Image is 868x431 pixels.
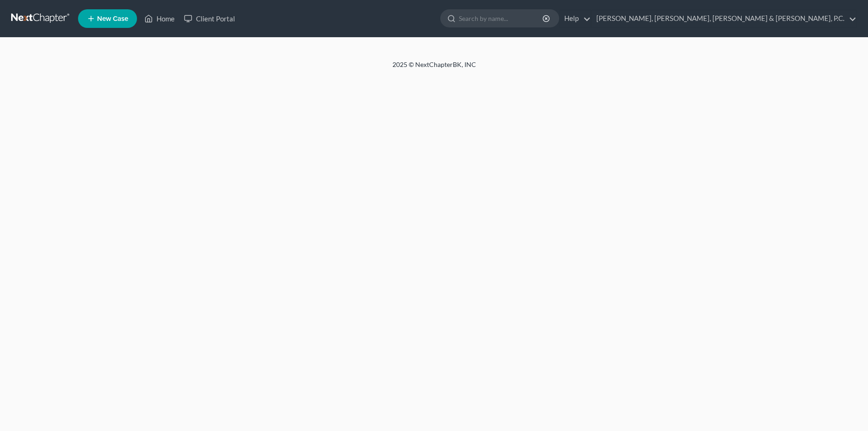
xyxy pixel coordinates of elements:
[140,10,179,27] a: Home
[459,10,544,27] input: Search by name...
[170,60,699,77] div: 2025 © NextChapterBK, INC
[560,10,591,27] a: Help
[179,10,240,27] a: Client Portal
[592,10,856,27] a: [PERSON_NAME], [PERSON_NAME], [PERSON_NAME] & [PERSON_NAME], P.C.
[97,15,128,22] span: New Case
